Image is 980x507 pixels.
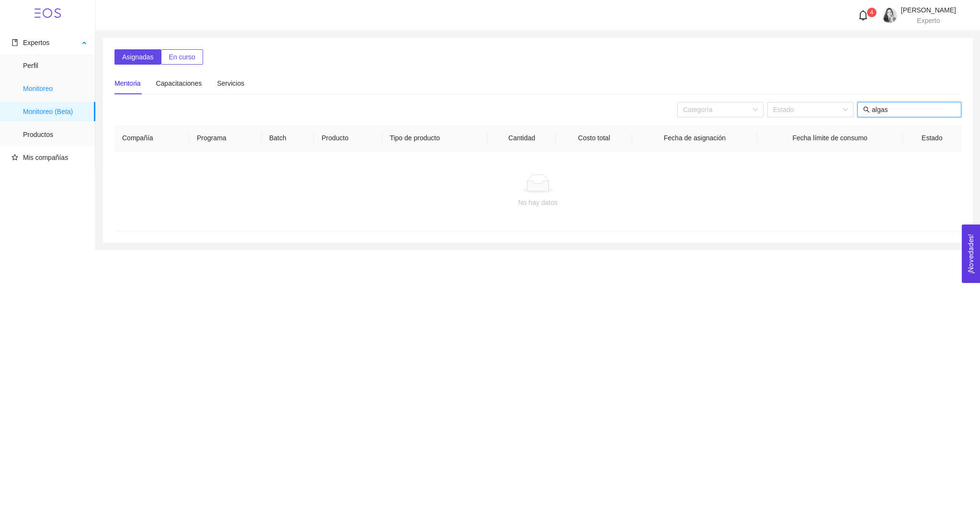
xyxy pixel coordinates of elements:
[382,125,488,151] th: Tipo de producto
[314,125,382,151] th: Producto
[903,125,961,151] th: Estado
[901,6,956,14] span: [PERSON_NAME]
[217,78,244,89] div: Servicios
[189,125,262,151] th: Programa
[23,56,88,75] span: Perfil
[156,78,202,89] div: Capacitaciones
[23,125,88,144] span: Productos
[169,52,195,62] span: En curso
[867,8,877,17] sup: 4
[23,102,88,121] span: Monitoreo (Beta)
[23,39,49,46] span: Expertos
[858,10,868,21] span: bell
[23,154,68,161] span: Mis compañías
[556,125,632,151] th: Costo total
[11,154,18,161] span: star
[632,125,757,151] th: Fecha de asignación
[23,79,88,98] span: Monitoreo
[757,125,903,151] th: Fecha límite de consumo
[962,225,980,283] button: Open Feedback Widget
[872,104,956,115] input: Buscar
[917,17,940,24] span: Experto
[122,197,954,208] div: No hay datos
[262,125,314,151] th: Batch
[114,125,189,151] th: Compañía
[11,39,18,46] span: book
[122,52,153,62] span: Asignadas
[488,125,556,151] th: Cantidad
[114,78,140,89] div: Mentoria
[863,106,870,113] span: search
[882,8,897,23] img: 1686173812184-KPM_FOTO.png
[114,49,161,65] button: Asignadas
[870,9,874,16] span: 4
[161,49,203,65] button: En curso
